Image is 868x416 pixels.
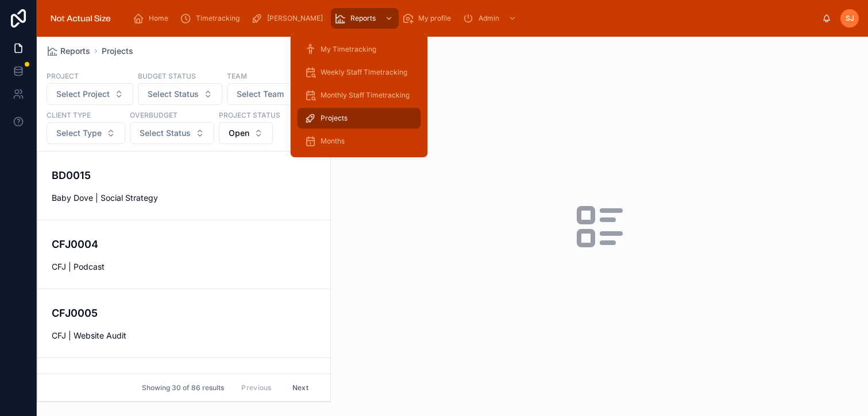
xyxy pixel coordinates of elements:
[298,108,421,129] a: Projects
[56,127,102,139] span: Select Type
[459,8,522,29] a: Admin
[284,379,317,396] button: Next
[52,261,317,273] span: CFJ | Podcast
[138,83,222,105] button: Select Button
[176,8,248,29] a: Timetracking
[298,62,421,83] a: Weekly Staff Timetracking
[237,88,284,100] span: Select Team
[321,91,410,100] span: Monthly Staff Timetracking
[125,6,822,31] div: scrollable content
[350,14,376,23] span: Reports
[52,168,317,183] h4: BD0015
[219,122,273,144] button: Select Button
[47,83,133,105] button: Select Button
[46,9,115,28] img: App logo
[418,14,451,23] span: My profile
[47,71,79,81] label: Project
[38,151,330,220] a: BD0015Baby Dove | Social Strategy
[140,127,191,139] span: Select Status
[38,220,330,289] a: CFJ0004CFJ | Podcast
[47,45,90,57] a: Reports
[196,14,240,23] span: Timetracking
[321,114,348,123] span: Projects
[52,305,317,321] h4: CFJ0005
[47,110,91,120] label: Client Type
[229,127,249,139] span: Open
[321,45,376,54] span: My Timetracking
[38,289,330,358] a: CFJ0005CFJ | Website Audit
[102,45,133,57] a: Projects
[56,88,110,100] span: Select Project
[331,8,399,29] a: Reports
[227,83,307,105] button: Select Button
[60,45,90,57] span: Reports
[321,137,345,146] span: Months
[846,14,854,23] span: SJ
[267,14,323,23] span: [PERSON_NAME]
[142,383,224,392] span: Showing 30 of 86 results
[52,236,317,252] h4: CFJ0004
[130,122,214,144] button: Select Button
[52,192,317,204] span: Baby Dove | Social Strategy
[47,122,125,144] button: Select Button
[148,88,199,100] span: Select Status
[298,39,421,60] a: My Timetracking
[219,110,280,120] label: Project Status
[298,85,421,106] a: Monthly Staff Timetracking
[52,330,317,341] span: CFJ | Website Audit
[298,131,421,151] a: Months
[138,71,196,81] label: Budget Status
[149,14,168,23] span: Home
[479,14,499,23] span: Admin
[130,110,178,120] label: Overbudget
[129,8,176,29] a: Home
[248,8,331,29] a: [PERSON_NAME]
[399,8,459,29] a: My profile
[321,68,407,77] span: Weekly Staff Timetracking
[227,71,247,81] label: Team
